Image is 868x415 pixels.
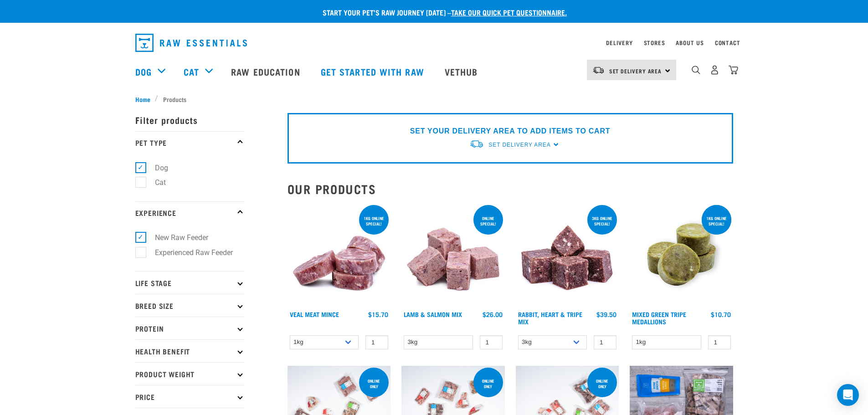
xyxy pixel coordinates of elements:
a: Rabbit, Heart & Tripe Mix [518,313,582,323]
nav: dropdown navigation [128,30,740,56]
input: 1 [708,335,731,349]
div: 1kg online special! [702,211,731,231]
h2: Our Products [288,182,733,196]
a: About Us [676,41,704,44]
a: Contact [715,41,740,44]
a: Get started with Raw [312,53,436,90]
div: $39.50 [596,311,616,318]
p: Experience [135,201,245,224]
p: Protein [135,317,245,339]
span: Set Delivery Area [488,142,550,148]
label: New Raw Feeder [140,232,212,243]
div: Online Only [473,374,503,393]
p: Breed Size [135,294,245,317]
img: Mixed Green Tripe [630,203,733,307]
a: Vethub [436,53,489,90]
span: Home [135,94,150,104]
input: 1 [480,335,503,349]
img: home-icon-1@2x.png [692,66,700,74]
a: Cat [184,65,199,78]
div: $10.70 [711,311,731,318]
p: Life Stage [135,271,245,294]
p: SET YOUR DELIVERY AREA TO ADD ITEMS TO CART [410,126,610,137]
div: $15.70 [368,311,388,318]
span: Set Delivery Area [609,69,662,72]
img: van-moving.png [592,66,605,74]
a: Veal Meat Mince [290,313,339,316]
p: Filter products [135,108,245,131]
div: Open Intercom Messenger [837,384,859,406]
a: Home [135,94,155,104]
label: Experienced Raw Feeder [140,247,236,258]
div: Online Only [587,374,617,393]
img: 1029 Lamb Salmon Mix 01 [401,203,505,307]
div: ONLINE SPECIAL! [473,211,503,231]
label: Cat [140,177,169,188]
div: 1kg online special! [359,211,389,231]
a: Delivery [606,41,632,44]
img: van-moving.png [469,139,484,149]
a: take our quick pet questionnaire. [451,10,567,14]
p: Product Weight [135,362,245,385]
div: Online Only [359,374,389,393]
img: home-icon@2x.png [729,65,738,75]
a: Dog [135,65,152,78]
img: Raw Essentials Logo [135,34,247,52]
p: Price [135,385,245,408]
p: Pet Type [135,131,245,154]
img: 1160 Veal Meat Mince Medallions 01 [288,203,391,307]
div: 3kg online special! [587,211,617,231]
div: $26.00 [483,311,503,318]
nav: breadcrumbs [135,94,733,104]
img: 1175 Rabbit Heart Tripe Mix 01 [516,203,619,307]
a: Mixed Green Tripe Medallions [632,313,686,323]
a: Stores [644,41,665,44]
input: 1 [594,335,616,349]
img: user.png [710,65,719,75]
p: Health Benefit [135,339,245,362]
a: Raw Education [222,53,311,90]
a: Lamb & Salmon Mix [404,313,462,316]
input: 1 [365,335,388,349]
label: Dog [140,162,172,174]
